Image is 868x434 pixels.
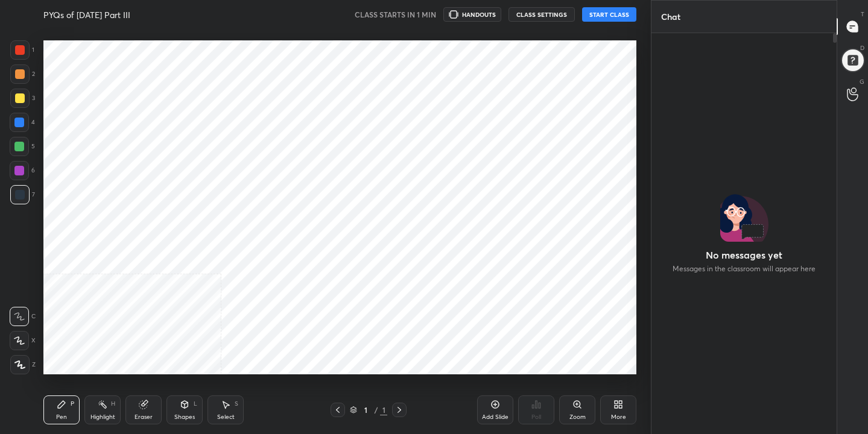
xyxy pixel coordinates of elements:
[174,414,195,420] div: Shapes
[374,406,378,414] div: /
[443,7,501,22] button: HANDOUTS
[71,401,74,407] div: P
[360,406,372,414] div: 1
[56,414,67,420] div: Pen
[10,89,35,108] div: 3
[10,113,35,132] div: 4
[569,414,586,420] div: Zoom
[135,414,153,420] div: Eraser
[651,1,690,33] p: Chat
[380,404,387,415] div: 1
[860,43,864,52] p: D
[194,401,197,407] div: L
[611,414,626,420] div: More
[217,414,235,420] div: Select
[482,414,508,420] div: Add Slide
[10,355,36,374] div: Z
[508,7,575,22] button: CLASS SETTINGS
[355,9,436,20] h5: CLASS STARTS IN 1 MIN
[10,185,35,204] div: 7
[10,161,35,180] div: 6
[235,401,238,407] div: S
[10,137,35,156] div: 5
[861,10,864,19] p: T
[10,40,34,60] div: 1
[10,307,36,326] div: C
[10,64,35,84] div: 2
[10,331,36,350] div: X
[860,77,864,86] p: G
[111,401,115,407] div: H
[43,9,130,20] h4: PYQs of [DATE] Part III
[582,7,636,22] button: START CLASS
[90,414,115,420] div: Highlight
